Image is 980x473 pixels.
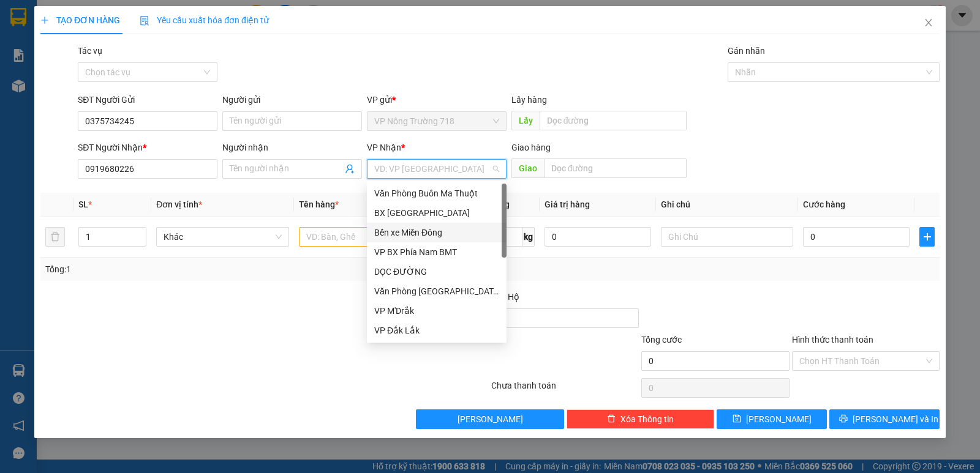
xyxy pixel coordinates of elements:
[105,12,134,24] span: Nhận:
[374,206,499,220] div: BX [GEOGRAPHIC_DATA]
[367,242,507,262] div: VP BX Phía Nam BMT
[733,414,741,424] span: save
[920,232,934,242] span: plus
[803,199,845,209] span: Cước hàng
[540,111,687,130] input: Dọc đường
[641,335,682,345] span: Tổng cước
[839,414,848,424] span: printer
[911,6,946,40] button: Close
[728,46,765,56] label: Gán nhãn
[717,409,827,429] button: save[PERSON_NAME]
[374,187,499,200] div: Văn Phòng Buôn Ma Thuột
[511,143,551,152] span: Giao hàng
[299,199,339,209] span: Tên hàng
[511,111,540,130] span: Lấy
[374,245,499,259] div: VP BX Phía Nam BMT
[367,223,507,242] div: Bến xe Miền Đông
[620,412,674,426] span: Xóa Thông tin
[367,281,507,301] div: Văn Phòng Tân Phú
[78,199,88,209] span: SL
[367,143,401,152] span: VP Nhận
[299,227,431,247] input: VD: Bàn, Ghế
[490,379,640,400] div: Chưa thanh toán
[416,409,563,429] button: [PERSON_NAME]
[607,414,616,424] span: delete
[367,301,507,321] div: VP M'Drắk
[10,10,96,40] div: VP Nông Trường 718
[919,227,935,247] button: plus
[40,16,49,24] span: plus
[45,227,65,247] button: delete
[78,141,217,154] div: SĐT Người Nhận
[491,292,519,302] span: Thu Hộ
[458,412,523,426] span: [PERSON_NAME]
[10,40,96,57] div: 0375734245
[544,158,687,178] input: Dọc đường
[140,16,149,26] img: icon
[45,263,379,276] div: Tổng: 1
[567,409,714,429] button: deleteXóa Thông tin
[10,86,190,117] div: Tên hàng: 2 THÙNG GIẤY ( : 1 )
[10,12,29,24] span: Gửi:
[853,412,938,426] span: [PERSON_NAME] và In
[222,93,362,106] div: Người gửi
[522,227,535,247] span: kg
[40,15,120,25] span: TẠO ĐƠN HÀNG
[222,141,362,154] div: Người nhận
[78,46,102,56] label: Tác vụ
[78,93,217,106] div: SĐT Người Gửi
[367,93,507,106] div: VP gửi
[746,412,812,426] span: [PERSON_NAME]
[164,228,281,246] span: Khác
[511,158,544,178] span: Giao
[545,199,590,209] span: Giá trị hàng
[105,10,190,40] div: Bến xe Miền Đông
[661,227,793,247] input: Ghi Chú
[156,199,202,209] span: Đơn vị tính
[367,321,507,340] div: VP Đắk Lắk
[374,304,499,318] div: VP M'Drắk
[374,112,499,130] span: VP Nông Trường 718
[511,95,547,105] span: Lấy hàng
[829,409,940,429] button: printer[PERSON_NAME] và In
[374,324,499,337] div: VP Đắk Lắk
[367,262,507,281] div: DỌC ĐƯỜNG
[9,65,28,78] span: CR :
[374,226,499,239] div: Bến xe Miền Đông
[374,265,499,278] div: DỌC ĐƯỜNG
[924,18,933,28] span: close
[367,184,507,203] div: Văn Phòng Buôn Ma Thuột
[656,193,798,217] th: Ghi chú
[9,64,98,79] div: 250.000
[140,15,269,25] span: Yêu cầu xuất hóa đơn điện tử
[367,203,507,223] div: BX Tây Ninh
[345,164,355,174] span: user-add
[792,335,873,345] label: Hình thức thanh toán
[105,40,190,57] div: 0938886278
[374,285,499,298] div: Văn Phòng [GEOGRAPHIC_DATA]
[545,227,651,247] input: 0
